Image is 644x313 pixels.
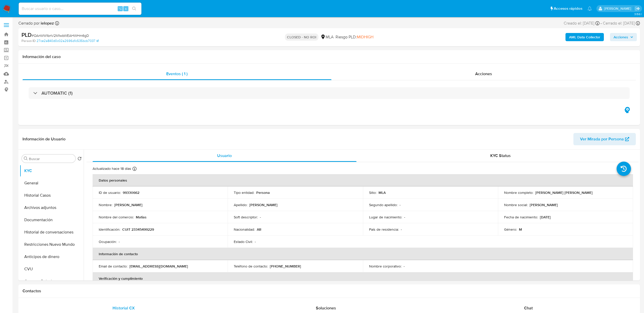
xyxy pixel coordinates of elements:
[535,190,593,195] p: [PERSON_NAME] [PERSON_NAME]
[129,5,139,12] button: search-icon
[610,33,637,41] button: Acciones
[20,202,84,214] button: Archivos adjuntos
[554,6,582,11] span: Accesos rápidos
[40,20,54,26] b: ielopez
[118,6,122,11] span: ⌥
[20,189,84,202] button: Historial Casos
[29,156,73,161] input: Buscar
[256,190,270,195] p: Persona
[564,20,599,26] div: Creado el: [DATE]
[122,227,154,232] p: CUIT 23345499229
[540,215,551,219] p: [DATE]
[136,215,147,219] p: Matias
[234,203,247,207] p: Apellido :
[32,33,89,38] span: # OAnWW1bnV2M1wbWEAHWHm6gD
[23,54,636,59] h1: Información del caso
[24,156,28,161] button: Buscar
[234,239,253,244] p: Estado Civil :
[255,239,256,244] p: -
[569,33,600,41] b: AML Data Collector
[20,226,84,238] button: Historial de conversaciones
[18,20,54,26] span: Cerrado por
[99,203,112,207] p: Nombre :
[234,227,255,232] p: Nacionalidad :
[635,6,640,11] a: Salir
[20,263,84,275] button: CVU
[504,227,517,232] p: Género :
[93,248,633,260] th: Información de contacto
[20,177,84,189] button: General
[99,190,121,195] p: ID de usuario :
[320,34,334,40] div: MLA
[21,39,36,43] b: Person ID
[19,5,141,12] input: Buscar usuario o caso...
[369,203,397,207] p: Segundo apellido :
[603,20,640,26] div: Cerrado el: [DATE]
[504,190,533,195] p: Nombre completo :
[23,137,65,142] h1: Información de Usuario
[234,190,254,195] p: Tipo entidad :
[601,20,602,26] span: -
[475,71,492,77] span: Acciones
[99,215,134,219] p: Nombre del comercio :
[404,264,405,269] p: -
[20,238,84,251] button: Restricciones Nuevo Mundo
[119,239,120,244] p: -
[285,33,318,41] p: CLOSED - NO ROI
[166,71,187,77] span: Eventos ( 1 )
[580,133,624,145] span: Ver Mirada por Persona
[504,215,538,219] p: Fecha de nacimiento :
[99,239,117,244] p: Ocupación :
[234,215,258,219] p: Soft descriptor :
[41,90,73,96] h3: AUTOMATIC (1)
[369,215,402,219] p: Lugar de nacimiento :
[524,305,533,311] span: Chat
[29,87,630,99] div: AUTOMATIC (1)
[357,34,373,40] span: MIDHIGH
[99,227,120,232] p: Identificación :
[379,190,386,195] p: MLA
[249,203,277,207] p: [PERSON_NAME]
[257,227,261,232] p: AR
[401,227,402,232] p: -
[614,33,628,41] span: Acciones
[93,272,633,285] th: Verificación y cumplimiento
[123,190,139,195] p: 99330662
[113,305,135,311] span: Historial CX
[21,31,32,39] b: PLD
[99,264,127,269] p: Email de contacto :
[260,215,261,219] p: -
[93,174,633,186] th: Datos personales
[270,264,301,269] p: [PHONE_NUMBER]
[20,275,84,287] button: Cruces y Relaciones
[20,165,84,177] button: KYC
[369,227,399,232] p: País de residencia :
[23,288,636,294] h1: Contactos
[404,215,405,219] p: -
[217,153,232,159] span: Usuario
[316,305,336,311] span: Soluciones
[20,214,84,226] button: Documentación
[530,203,558,207] p: [PERSON_NAME]
[37,39,99,43] a: 27ce2a840d0c02a2696d1c535bcb7037
[20,251,84,263] button: Anticipos de dinero
[604,6,633,11] p: jessica.fukman@mercadolibre.com
[504,203,528,207] p: Nombre social :
[114,203,142,207] p: [PERSON_NAME]
[125,6,127,11] span: s
[587,6,592,11] a: Notificaciones
[399,203,401,207] p: -
[336,34,373,40] span: Riesgo PLD:
[369,190,376,195] p: Sitio :
[234,264,268,269] p: Teléfono de contacto :
[129,264,188,269] p: [EMAIL_ADDRESS][DOMAIN_NAME]
[369,264,402,269] p: Nombre corporativo :
[519,227,522,232] p: M
[490,153,511,159] span: KYC Status
[93,166,131,171] p: Actualizado hace 18 días
[565,33,604,41] button: AML Data Collector
[77,156,82,162] button: Volver al orden por defecto
[573,133,636,145] button: Ver Mirada por Persona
